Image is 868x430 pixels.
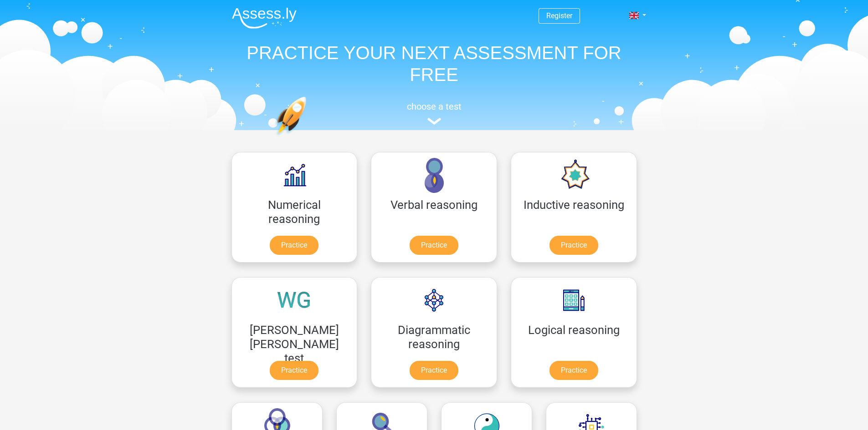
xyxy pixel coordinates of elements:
img: practice [275,96,342,179]
a: Practice [270,361,318,380]
h1: PRACTICE YOUR NEXT ASSESSMENT FOR FREE [225,42,644,86]
a: Register [546,11,572,20]
a: Practice [270,236,318,255]
a: choose a test [225,101,644,125]
a: Practice [550,361,598,380]
h5: choose a test [225,101,644,112]
img: assessment [427,118,441,125]
a: Practice [550,236,598,255]
a: Practice [410,236,458,255]
a: Practice [410,361,458,380]
img: Assessly [232,7,297,29]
